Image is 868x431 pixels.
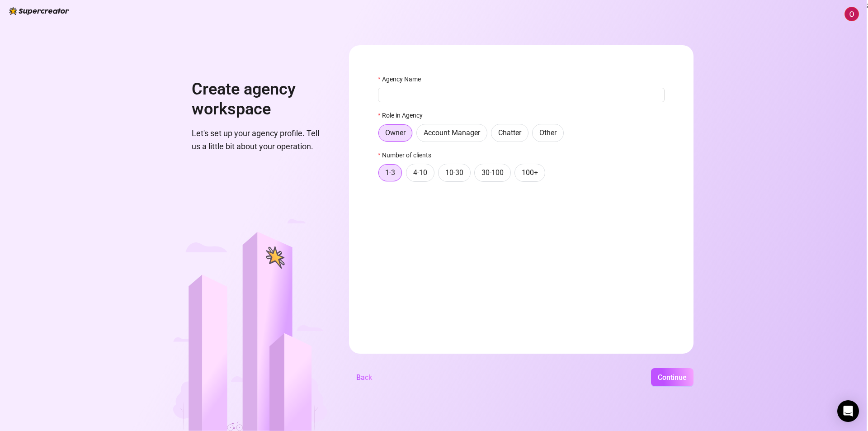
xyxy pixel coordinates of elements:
label: Number of clients [378,150,437,160]
h1: Create agency workspace [192,80,327,119]
span: Continue [658,373,687,382]
span: Chatter [498,128,521,137]
label: Role in Agency [378,110,429,120]
img: ACg8ocI3tKj0iFsFn6cMC8Tsh98rEtJUOw-_I-rvqlbRdmkBZdgHOw=s96-c [845,7,859,21]
span: Account Manager [424,128,480,137]
span: 100+ [522,168,538,177]
span: Back [356,373,372,382]
span: 30-100 [481,168,504,177]
div: Open Intercom Messenger [837,400,859,422]
span: 1-3 [385,168,395,177]
button: Continue [651,368,693,386]
span: 10-30 [445,168,463,177]
input: Agency Name [378,88,665,102]
span: Other [539,128,557,137]
img: logo [9,7,69,15]
label: Agency Name [378,74,427,84]
button: Back [349,368,379,386]
span: Let's set up your agency profile. Tell us a little bit about your operation. [192,127,327,153]
span: Owner [385,128,406,137]
span: 4-10 [413,168,427,177]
